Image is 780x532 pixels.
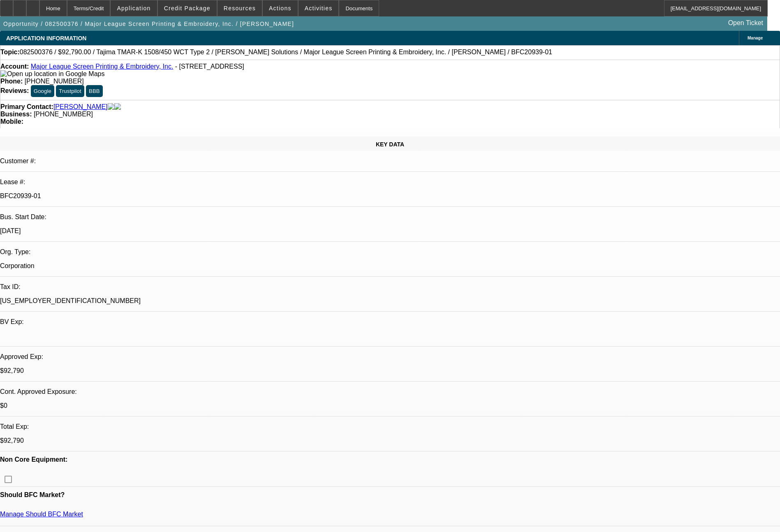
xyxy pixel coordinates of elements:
img: Open up location in Google Maps [0,70,104,78]
img: linkedin-icon.png [114,103,121,111]
span: KEY DATA [376,141,404,148]
span: [PHONE_NUMBER] [25,78,84,85]
img: facebook-icon.png [108,103,114,111]
strong: Reviews: [0,87,29,94]
a: Open Ticket [725,16,766,30]
button: Credit Package [158,0,217,16]
strong: Business: [0,111,32,118]
strong: Account: [0,63,29,70]
strong: Phone: [0,78,23,85]
a: [PERSON_NAME] [53,103,108,111]
span: Activities [305,5,333,12]
span: Credit Package [164,5,211,12]
button: Trustpilot [56,85,84,97]
span: - [STREET_ADDRESS] [175,63,244,70]
span: APPLICATION INFORMATION [6,35,86,42]
strong: Primary Contact: [0,103,53,111]
span: Manage [748,36,763,40]
a: Major League Screen Printing & Embroidery, Inc. [31,63,174,70]
span: Application [117,5,150,12]
span: 082500376 / $92,790.00 / Tajima TMAR-K 1508/450 WCT Type 2 / [PERSON_NAME] Solutions / Major Leag... [20,49,552,56]
button: Resources [218,0,262,16]
strong: Topic: [0,49,20,56]
button: Google [31,85,54,97]
button: Activities [299,0,339,16]
a: View Google Maps [0,70,104,77]
span: [PHONE_NUMBER] [34,111,93,118]
button: Actions [263,0,298,16]
span: Actions [269,5,292,12]
button: BBB [86,85,103,97]
button: Application [111,0,157,16]
strong: Mobile: [0,118,23,125]
span: Resources [224,5,256,12]
span: Opportunity / 082500376 / Major League Screen Printing & Embroidery, Inc. / [PERSON_NAME] [3,21,294,27]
